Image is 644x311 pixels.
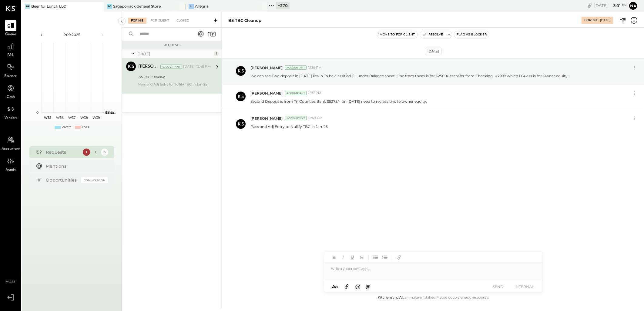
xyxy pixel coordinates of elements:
[2,146,20,152] span: Accountant
[250,99,427,104] p: Second Deposit is from Tri Counties Bank $5375/- on [DATE] need to reclass this to owner equity.
[5,167,16,173] span: Admin
[0,62,21,79] a: Balance
[364,283,372,290] button: @
[357,253,365,261] button: Strikethrough
[46,177,78,183] div: Opportunities
[83,149,90,156] div: 1
[4,115,17,121] span: Vendors
[4,74,17,79] span: Balance
[7,53,14,58] span: P&L
[381,253,389,261] button: Ordered List
[36,110,39,115] text: 0
[92,115,100,120] text: W39
[0,20,21,37] a: Queue
[138,74,209,80] div: BS TBC Cleanup
[128,18,146,24] div: For Me
[101,149,108,156] div: 3
[330,253,338,261] button: Bold
[31,4,66,9] div: Beer for Lunch LLC
[587,2,593,9] div: copy link
[335,284,338,289] span: a
[214,51,219,56] div: 1
[195,4,209,9] div: Allegria
[0,82,21,100] a: Cash
[454,31,489,38] button: Flag as Blocker
[148,18,172,24] div: For Client
[276,2,290,9] div: + 270
[82,125,89,130] div: Loss
[366,284,371,289] span: @
[308,91,321,95] span: 12:17 PM
[0,103,21,121] a: Vendors
[285,116,307,120] div: Accountant
[46,149,80,155] div: Requests
[0,41,21,58] a: P&L
[0,134,21,152] a: Accountant
[46,32,98,37] div: P09 2025
[138,82,211,91] div: Pass and Adj Entry to Nullify TBC in Jan-25
[56,115,63,120] text: W36
[600,18,610,22] div: [DATE]
[594,3,627,8] div: [DATE]
[395,253,403,261] button: Add URL
[80,115,88,120] text: W38
[250,124,328,134] p: Pass and Adj Entry to Nullify TBC in Jan-25
[339,253,347,261] button: Italic
[173,18,192,24] div: Closed
[68,115,75,120] text: W37
[250,91,283,96] span: [PERSON_NAME]
[125,43,219,47] div: Requests
[138,64,159,70] div: [PERSON_NAME]
[495,74,498,78] span: #
[44,115,51,120] text: W35
[5,32,16,37] span: Queue
[250,65,283,70] span: [PERSON_NAME]
[512,283,536,291] button: INTERNAL
[285,65,307,70] div: Accountant
[250,116,283,121] span: [PERSON_NAME]
[160,65,182,69] div: Accountant
[7,95,15,100] span: Cash
[486,283,510,291] button: SEND
[250,73,569,79] p: We can see Two deposit in [DATE] lies in To be classified GL under Balance sheet. One from them i...
[628,1,638,11] button: Na
[113,4,161,9] div: Sagaponack General Store
[62,125,71,130] div: Profit
[46,163,105,169] div: Mentions
[92,149,99,156] div: 1
[105,110,114,115] text: Sales
[420,31,445,38] button: Resolve
[107,4,112,9] div: SG
[0,155,21,173] a: Admin
[81,177,108,183] div: Coming Soon
[228,18,261,23] div: BS TBC Cleanup
[25,4,30,9] div: Bf
[348,253,356,261] button: Underline
[425,48,442,55] div: [DATE]
[308,116,323,121] span: 12:48 PM
[183,64,211,69] div: [DATE], 12:48 PM
[584,18,598,23] div: For Me
[137,51,212,56] div: [DATE]
[330,283,340,290] button: Aa
[308,65,322,70] span: 12:16 PM
[372,253,380,261] button: Unordered List
[189,4,194,9] div: Al
[285,91,307,95] div: Accountant
[377,31,418,38] button: Move to for client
